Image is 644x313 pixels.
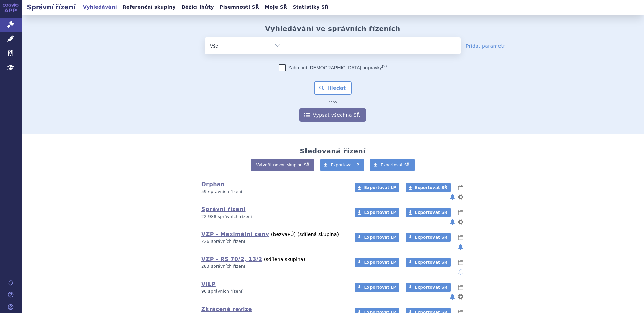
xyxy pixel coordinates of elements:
span: Exportovat SŘ [415,210,447,215]
span: Exportovat LP [331,163,359,167]
span: (sdílená skupina) [297,232,339,237]
button: lhůty [457,183,464,192]
button: notifikace [449,293,456,301]
button: lhůty [457,258,464,266]
a: Vytvořit novou skupinu SŘ [251,159,314,171]
a: VZP - Maximální ceny [201,231,269,237]
button: notifikace [457,243,464,251]
button: nastavení [457,293,464,301]
span: Exportovat LP [364,285,396,290]
span: Exportovat SŘ [415,185,447,190]
span: Exportovat LP [364,260,396,265]
button: notifikace [449,218,456,226]
button: lhůty [457,283,464,291]
button: lhůty [457,233,464,241]
p: 59 správních řízení [201,189,346,195]
a: Referenční skupiny [121,3,178,12]
a: Zkrácené revize [201,306,252,312]
a: Exportovat LP [355,183,399,192]
a: Statistiky SŘ [291,3,330,12]
a: VILP [201,281,216,287]
a: Exportovat LP [355,283,399,292]
button: nastavení [457,218,464,226]
a: Exportovat LP [355,258,399,267]
button: nastavení [457,193,464,201]
a: Exportovat LP [355,233,399,242]
span: Exportovat SŘ [415,260,447,265]
h2: Správní řízení [22,2,81,12]
span: Exportovat LP [364,235,396,240]
span: Exportovat SŘ [415,285,447,290]
span: Exportovat SŘ [381,163,410,167]
a: Moje SŘ [263,3,289,12]
h2: Vyhledávání ve správních řízeních [265,25,400,33]
span: VaPÚ [282,232,294,237]
a: Vypsat všechna SŘ [299,108,366,122]
button: notifikace [449,193,456,201]
a: Exportovat LP [320,159,364,171]
span: (bez ) [271,232,296,237]
a: Přidat parametr [466,42,505,49]
a: Správní řízení [201,206,246,212]
span: (sdílená skupina) [264,257,305,262]
button: lhůty [457,208,464,217]
a: Exportovat SŘ [406,233,451,242]
a: Exportovat SŘ [406,258,451,267]
a: Exportovat SŘ [406,208,451,217]
a: Vyhledávání [81,3,119,12]
p: 22 988 správních řízení [201,214,346,220]
abbr: (?) [382,64,387,68]
a: VZP - RS 70/2, 13/2 [201,256,262,262]
p: 283 správních řízení [201,264,346,269]
a: Orphan [201,181,225,188]
p: 90 správních řízení [201,289,346,294]
label: Zahrnout [DEMOGRAPHIC_DATA] přípravky [279,64,387,71]
button: notifikace [457,268,464,276]
a: Exportovat LP [355,208,399,217]
a: Exportovat SŘ [406,283,451,292]
a: Běžící lhůty [180,3,216,12]
span: Exportovat SŘ [415,235,447,240]
a: Exportovat SŘ [370,159,415,171]
button: Hledat [314,81,352,95]
p: 226 správních řízení [201,239,346,245]
a: Písemnosti SŘ [218,3,261,12]
i: nebo [325,100,341,104]
a: Exportovat SŘ [406,183,451,192]
h2: Sledovaná řízení [300,147,365,155]
span: Exportovat LP [364,210,396,215]
span: Exportovat LP [364,185,396,190]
